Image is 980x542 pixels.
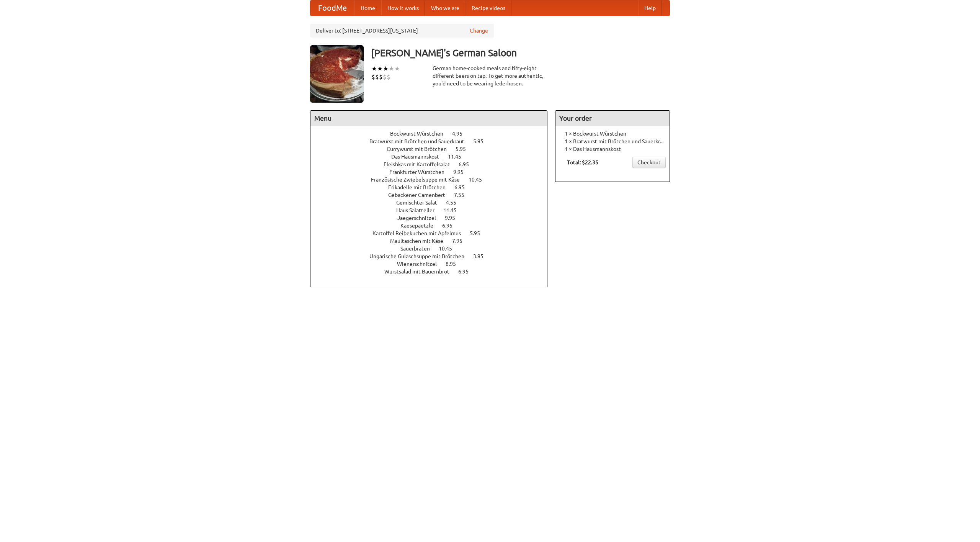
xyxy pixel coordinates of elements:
a: Haus Salatteller 11.45 [396,207,471,213]
span: Ungarische Gulaschsuppe mit Brötchen [369,253,472,259]
a: Wienerschnitzel 8.95 [397,261,470,267]
li: ★ [377,64,383,73]
span: 11.45 [448,154,469,160]
span: 4.55 [446,200,464,206]
a: Who we are [425,0,465,16]
span: 10.45 [439,246,460,252]
span: Französische Zwiebelsuppe mit Käse [371,177,467,183]
span: Maultaschen mit Käse [390,238,451,244]
a: Home [354,0,381,16]
li: 1 × Bratwurst mit Brötchen und Sauerkraut [559,138,666,145]
a: Currywurst mit Brötchen 5.95 [387,146,480,152]
span: 10.45 [469,177,490,183]
a: Frankfurter Würstchen 9.95 [389,169,478,175]
li: ★ [394,64,400,73]
span: Currywurst mit Brötchen [387,146,454,152]
span: Bockwurst Würstchen [390,131,451,137]
span: 6.95 [442,223,460,229]
span: Gemischter Salat [396,200,445,206]
a: Französische Zwiebelsuppe mit Käse 10.45 [371,177,496,183]
a: Jaegerschnitzel 9.95 [397,215,469,221]
span: Das Hausmannskost [391,154,447,160]
h3: [PERSON_NAME]'s German Saloon [371,45,670,61]
span: Haus Salatteller [396,207,442,213]
span: 6.95 [459,161,477,167]
a: How it works [381,0,425,16]
a: FoodMe [310,0,354,16]
b: Total: $22.35 [567,159,598,165]
span: 9.95 [453,169,471,175]
div: Deliver to: [STREET_ADDRESS][US_STATE] [310,24,494,38]
span: 8.95 [446,261,464,267]
a: Bratwurst mit Brötchen und Sauerkraut 5.95 [369,138,498,144]
li: $ [383,73,387,81]
li: $ [375,73,379,81]
span: 5.95 [473,138,491,144]
a: Checkout [632,157,666,168]
span: 6.95 [458,269,476,275]
li: ★ [383,64,389,73]
a: Maultaschen mit Käse 7.95 [390,238,477,244]
a: Frikadelle mit Brötchen 6.95 [388,184,479,190]
a: Bockwurst Würstchen 4.95 [390,131,477,137]
a: Recipe videos [465,0,511,16]
li: 1 × Bockwurst Würstchen [559,130,666,138]
h4: Your order [555,111,670,126]
span: 3.95 [473,253,491,259]
a: Gemischter Salat 4.55 [396,200,470,206]
a: Das Hausmannskost 11.45 [391,154,475,160]
a: Kartoffel Reibekuchen mit Apfelmus 5.95 [372,230,494,236]
h4: Menu [310,111,547,126]
span: Fleishkas mit Kartoffelsalat [384,161,457,167]
img: angular.jpg [310,45,364,103]
li: $ [387,73,390,81]
li: ★ [371,64,377,73]
span: 7.95 [452,238,470,244]
span: 6.95 [454,184,472,190]
span: 5.95 [470,230,488,236]
span: Frikadelle mit Brötchen [388,184,453,190]
span: Frankfurter Würstchen [389,169,452,175]
span: Kartoffel Reibekuchen mit Apfelmus [372,230,469,236]
a: Fleishkas mit Kartoffelsalat 6.95 [384,161,483,167]
a: Gebackener Camenbert 7.55 [388,192,479,198]
li: $ [371,73,375,81]
span: 9.95 [445,215,463,221]
span: 11.45 [443,207,464,213]
span: 4.95 [452,131,470,137]
li: $ [379,73,383,81]
span: Bratwurst mit Brötchen und Sauerkraut [369,138,472,144]
a: Kaesepaetzle 6.95 [400,223,467,229]
span: Kaesepaetzle [400,223,441,229]
span: 7.55 [454,192,472,198]
span: Gebackener Camenbert [388,192,453,198]
li: ★ [389,64,394,73]
a: Change [470,27,488,34]
a: Sauerbraten 10.45 [400,246,466,252]
div: German home-cooked meals and fifty-eight different beers on tap. To get more authentic, you'd nee... [433,64,547,87]
li: 1 × Das Hausmannskost [559,145,666,153]
a: Wurstsalad mit Bauernbrot 6.95 [384,269,483,275]
span: Sauerbraten [400,246,438,252]
span: 5.95 [456,146,474,152]
span: Wurstsalad mit Bauernbrot [384,269,457,275]
span: Wienerschnitzel [397,261,444,267]
a: Ungarische Gulaschsuppe mit Brötchen 3.95 [369,253,498,259]
a: Help [638,0,662,16]
span: Jaegerschnitzel [397,215,444,221]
